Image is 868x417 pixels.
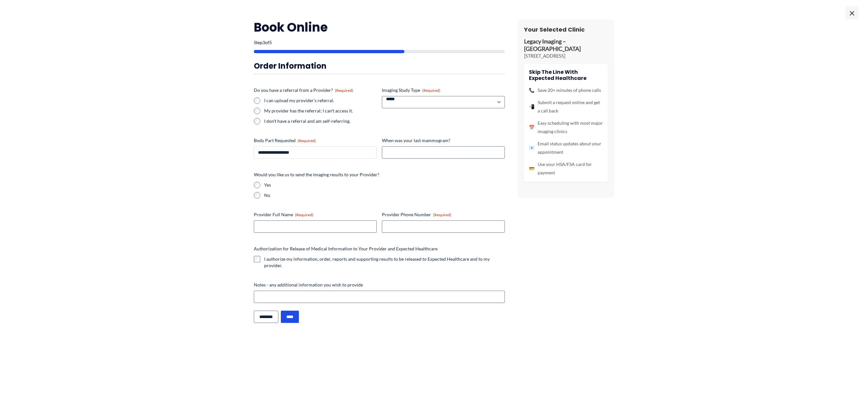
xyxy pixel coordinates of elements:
[254,246,438,252] legend: Authorization for Release of Medical Information to Your Provider and Expected Healthcare
[254,282,505,288] label: Notes - any additional information you wish to provide
[845,6,858,19] span: ×
[264,256,505,269] label: I authorize my information, order, reports and supporting results to be released to Expected Heal...
[264,118,377,124] label: I don't have a referral and am self-referring.
[254,19,505,35] h2: Book Online
[335,88,353,93] span: (Required)
[254,137,377,144] label: Body Part Requested
[529,86,603,94] li: Save 20+ minutes of phone calls
[529,98,603,115] li: Submit a request online and get a call back
[382,137,505,144] label: When was your last mammogram?
[382,211,505,218] label: Provider Phone Number
[254,211,377,218] label: Provider Full Name
[298,138,316,143] span: (Required)
[254,40,505,45] p: Step of
[422,88,440,93] span: (Required)
[529,86,534,94] span: 📞
[529,164,534,173] span: 💳
[529,69,603,81] h4: Skip the line with Expected Healthcare
[524,38,608,53] p: Legacy Imaging – [GEOGRAPHIC_DATA]
[264,182,505,188] label: Yes
[295,212,313,217] span: (Required)
[254,87,353,93] legend: Do you have a referral from a Provider?
[529,102,534,111] span: 📲
[382,87,505,93] label: Imaging Study Type
[263,40,265,45] span: 3
[524,26,608,33] h3: Your Selected Clinic
[269,40,272,45] span: 5
[529,119,603,136] li: Easy scheduling with most major imaging clinics
[529,144,534,152] span: 📧
[254,61,505,71] h3: Order Information
[254,171,379,178] legend: Would you like us to send the imaging results to your Provider?
[529,160,603,177] li: Use your HSA/FSA card for payment
[264,192,505,199] label: No
[264,97,377,104] label: I can upload my provider's referral.
[433,212,451,217] span: (Required)
[529,140,603,156] li: Email status updates about your appointment
[529,123,534,131] span: 📅
[264,108,377,114] label: My provider has the referral; I can't access it.
[524,53,608,59] p: [STREET_ADDRESS]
